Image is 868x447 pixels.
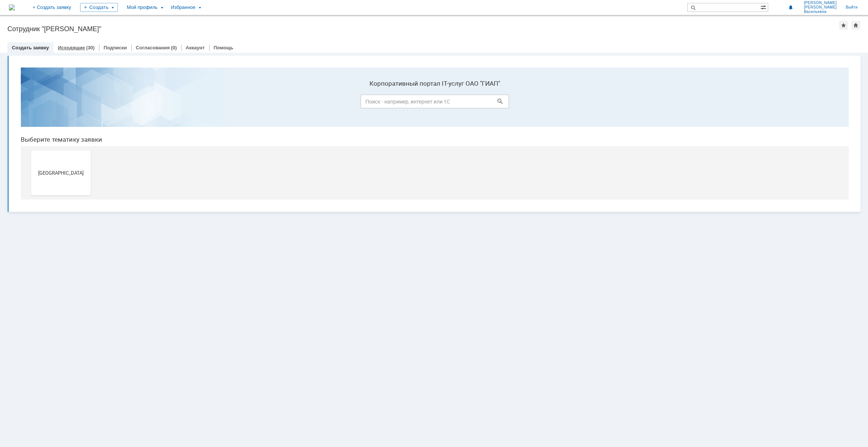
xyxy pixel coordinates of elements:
span: [PERSON_NAME] [804,5,837,10]
a: Аккаунт [186,45,205,50]
span: Расширенный поиск [760,3,768,10]
span: [PERSON_NAME] [804,1,837,5]
a: Согласования [136,45,170,50]
div: (30) [86,45,95,50]
span: Васильевна [804,10,837,14]
button: [GEOGRAPHIC_DATA] [16,89,76,134]
a: Исходящие [58,45,85,50]
div: Сотрудник "[PERSON_NAME]" [7,25,839,33]
img: logo [9,4,15,10]
span: [GEOGRAPHIC_DATA] [19,108,73,114]
header: Выберите тематику заявки [6,74,834,82]
div: Создать [80,3,118,12]
label: Корпоративный портал IT-услуг ОАО "ГИАП" [346,18,494,26]
input: Поиск - например, интернет или 1С [346,33,494,47]
div: Добавить в избранное [839,21,848,30]
div: Сделать домашней страницей [851,21,860,30]
a: Помощь [214,45,233,50]
a: Перейти на домашнюю страницу [9,4,15,10]
a: Подписки [103,45,127,50]
a: Создать заявку [12,45,49,50]
div: (0) [171,45,177,50]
